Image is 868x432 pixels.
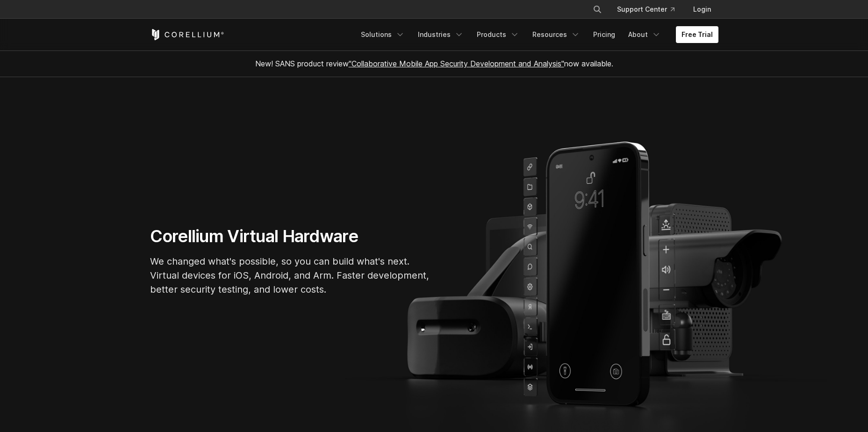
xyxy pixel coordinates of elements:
[527,26,586,43] a: Resources
[412,26,469,43] a: Industries
[588,26,621,43] a: Pricing
[581,1,718,18] div: Navigation Menu
[150,226,430,247] h1: Corellium Virtual Hardware
[610,1,682,18] a: Support Center
[623,26,667,43] a: About
[355,26,718,43] div: Navigation Menu
[686,1,718,18] a: Login
[676,26,718,43] a: Free Trial
[255,59,613,68] span: New! SANS product review now available.
[150,254,430,296] p: We changed what's possible, so you can build what's next. Virtual devices for iOS, Android, and A...
[589,1,606,18] button: Search
[355,26,410,43] a: Solutions
[349,59,564,68] a: "Collaborative Mobile App Security Development and Analysis"
[471,26,525,43] a: Products
[150,29,224,40] a: Corellium Home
